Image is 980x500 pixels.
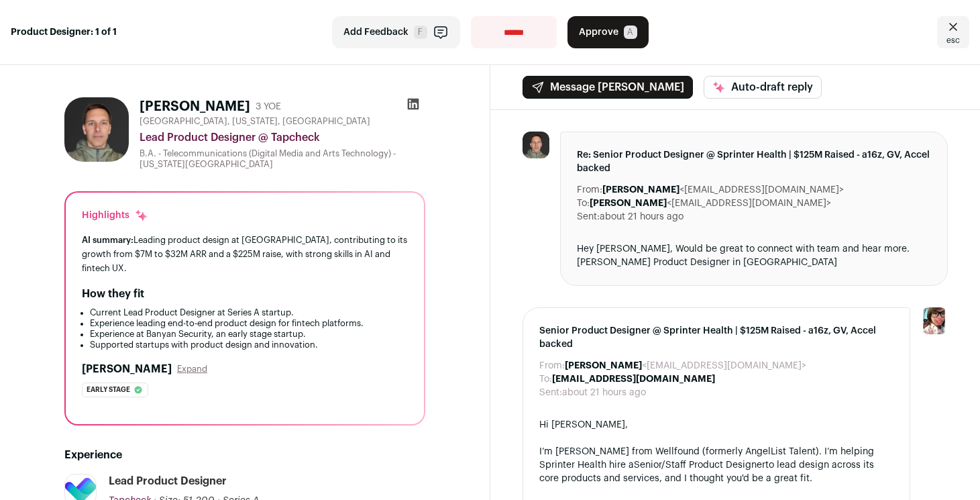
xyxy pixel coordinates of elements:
[82,236,133,244] span: AI summary:
[140,97,250,116] h1: [PERSON_NAME]
[140,148,425,170] div: B.A. - Telecommunications (Digital Media and Arts Technology) - [US_STATE][GEOGRAPHIC_DATA]
[343,26,409,39] span: Add Feedback
[414,26,427,39] span: F
[539,324,894,351] span: Senior Product Designer @ Sprinter Health | $125M Raised - a16z, GV, Accel backed
[602,183,844,197] dd: <[EMAIL_ADDRESS][DOMAIN_NAME]>
[937,16,969,48] a: Close
[90,318,408,329] li: Experience leading end-to-end product design for fintech platforms.
[82,209,148,222] div: Highlights
[64,447,425,463] h2: Experience
[577,197,590,210] dt: To:
[90,329,408,340] li: Experience at Banyan Security, an early stage startup.
[567,16,649,48] button: Approve A
[523,132,549,158] img: 6540a44d8c7c0fbfd3e3010ccbce06dabf1f2006ac69420ab601afc825f49174.jpg
[565,359,806,372] dd: <[EMAIL_ADDRESS][DOMAIN_NAME]>
[11,26,117,39] strong: Product Designer: 1 of 1
[539,445,894,485] div: I’m [PERSON_NAME] from Wellfound (formerly AngelList Talent). I’m helping Sprinter Health hire a ...
[577,210,600,223] dt: Sent:
[523,76,693,99] button: Message [PERSON_NAME]
[624,26,637,39] span: A
[64,97,129,162] img: 6540a44d8c7c0fbfd3e3010ccbce06dabf1f2006ac69420ab601afc825f49174.jpg
[565,361,642,370] b: [PERSON_NAME]
[539,386,562,399] dt: Sent:
[539,359,565,372] dt: From:
[552,374,715,384] b: [EMAIL_ADDRESS][DOMAIN_NAME]
[539,372,552,386] dt: To:
[87,383,130,397] span: Early stage
[921,307,948,334] img: 14759586-medium_jpg
[82,233,408,275] div: Leading product design at [GEOGRAPHIC_DATA], contributing to its growth from $7M to $32M ARR and ...
[562,386,646,399] dd: about 21 hours ago
[590,197,831,210] dd: <[EMAIL_ADDRESS][DOMAIN_NAME]>
[90,340,408,350] li: Supported startups with product design and innovation.
[579,26,618,39] span: Approve
[539,418,894,432] div: Hi [PERSON_NAME],
[82,286,144,302] h2: How they fit
[82,361,172,377] h2: [PERSON_NAME]
[602,185,679,195] b: [PERSON_NAME]
[140,130,425,146] div: Lead Product Designer @ Tapcheck
[577,148,932,175] span: Re: Senior Product Designer @ Sprinter Health | $125M Raised - a16z, GV, Accel backed
[332,16,460,48] button: Add Feedback F
[590,199,667,208] b: [PERSON_NAME]
[577,242,932,269] div: Hey [PERSON_NAME], Would be great to connect with team and hear more. [PERSON_NAME] Product Desig...
[90,307,408,318] li: Current Lead Product Designer at Series A startup.
[109,474,227,489] div: Lead Product Designer
[177,364,207,374] button: Expand
[140,116,370,127] span: [GEOGRAPHIC_DATA], [US_STATE], [GEOGRAPHIC_DATA]
[946,35,960,46] span: esc
[634,460,765,470] a: Senior/Staff Product Designer
[256,100,281,113] div: 3 YOE
[600,210,684,223] dd: about 21 hours ago
[704,76,822,99] button: Auto-draft reply
[577,183,602,197] dt: From:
